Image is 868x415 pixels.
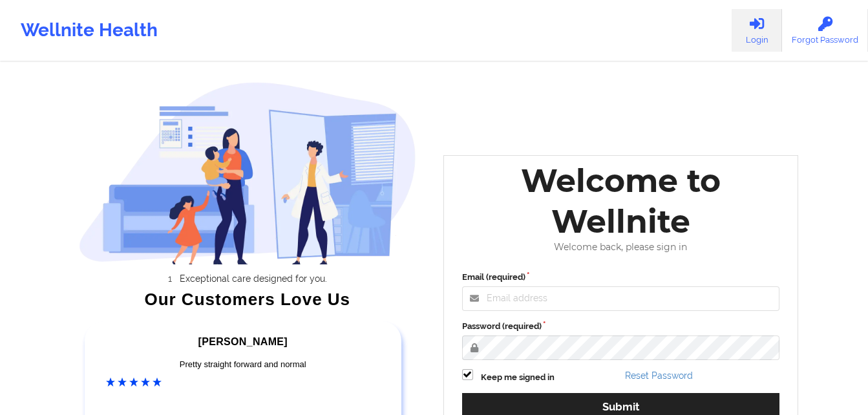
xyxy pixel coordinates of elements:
a: Reset Password [625,370,693,381]
label: Email (required) [462,271,780,284]
div: Pretty straight forward and normal [106,358,380,371]
li: Exceptional care designed for you. [90,273,416,284]
div: Welcome back, please sign in [453,242,789,253]
label: Password (required) [462,320,780,333]
img: wellnite-auth-hero_200.c722682e.png [79,81,416,264]
span: [PERSON_NAME] [198,336,288,347]
a: Login [732,9,782,52]
a: Forgot Password [782,9,868,52]
div: Welcome to Wellnite [453,160,789,242]
div: Our Customers Love Us [79,293,416,306]
input: Email address [462,286,780,311]
label: Keep me signed in [481,371,555,384]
